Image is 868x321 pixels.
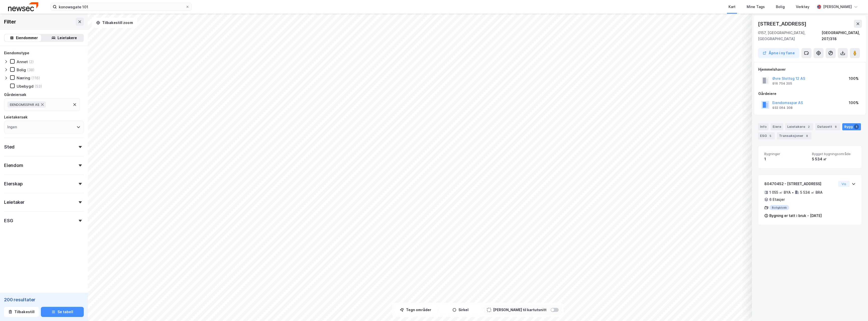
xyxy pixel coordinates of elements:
[822,30,862,42] div: [GEOGRAPHIC_DATA], 207/318
[92,18,137,28] button: Tilbakestill zoom
[17,59,28,64] div: Annet
[4,297,84,303] div: 200 resultater
[758,66,862,72] div: Hjemmelshaver
[772,106,793,110] div: 932 064 308
[17,67,26,72] div: Bolig
[823,4,852,10] div: [PERSON_NAME]
[849,100,859,106] div: 100%
[58,35,77,41] div: Leietakere
[768,133,773,138] div: 5
[769,189,791,195] div: 1 055 ㎡ BYA
[758,30,822,42] div: 0157, [GEOGRAPHIC_DATA], [GEOGRAPHIC_DATA]
[57,3,185,11] input: Søk på adresse, matrikkel, gårdeiere, leietakere eller personer
[728,4,736,10] div: Kart
[804,133,809,138] div: 8
[806,124,811,129] div: 2
[792,190,794,194] div: •
[764,152,808,156] span: Bygninger
[493,307,547,313] div: [PERSON_NAME] til kartutsnitt
[4,50,29,56] div: Eiendomstype
[29,59,34,64] div: (2)
[771,123,783,130] div: Eiere
[777,132,811,139] div: Transaksjoner
[842,123,861,130] div: Bygg
[772,82,792,86] div: 916 754 205
[838,181,850,187] button: Vis
[394,305,437,315] button: Tegn områder
[785,123,813,130] div: Leietakere
[747,4,765,10] div: Mine Tags
[758,20,807,28] div: [STREET_ADDRESS]
[27,67,35,72] div: (38)
[849,76,859,82] div: 100%
[16,35,38,41] div: Eiendommer
[764,181,836,187] div: 80470452 - [STREET_ADDRESS]
[812,152,856,156] span: Bygget bygningsområde
[843,297,868,321] div: Kontrollprogram for chat
[854,124,859,129] div: 1
[796,4,809,10] div: Verktøy
[17,76,30,80] div: Næring
[843,297,868,321] iframe: Chat Widget
[812,156,856,162] div: 5 534 ㎡
[4,92,26,98] div: Gårdeiersøk
[800,189,823,195] div: 5 534 ㎡ BRA
[769,213,822,219] div: Bygning er tatt i bruk - [DATE]
[439,305,482,315] button: Sirkel
[10,103,39,107] span: EIENDOMSSPAR AS
[41,307,84,317] button: Se tabell
[758,123,769,130] div: Info
[4,144,15,150] div: Sted
[7,124,17,130] div: Ingen
[758,91,862,97] div: Gårdeiere
[4,114,28,120] div: Leietakersøk
[17,84,34,89] div: Ubebygd
[8,2,38,11] img: newsec-logo.f6e21ccffca1b3a03d2d.png
[4,181,22,187] div: Eierskap
[776,4,785,10] div: Bolig
[4,18,16,26] div: Filter
[4,307,39,317] button: Tilbakestill
[815,123,840,130] div: Datasett
[758,48,799,58] button: Åpne i ny fane
[4,162,23,168] div: Eiendom
[4,199,24,205] div: Leietaker
[764,156,808,162] div: 1
[758,132,775,139] div: ESG
[31,76,40,80] div: (116)
[35,84,42,89] div: (53)
[4,218,13,224] div: ESG
[833,124,838,129] div: 8
[769,196,785,203] div: 6 Etasjer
